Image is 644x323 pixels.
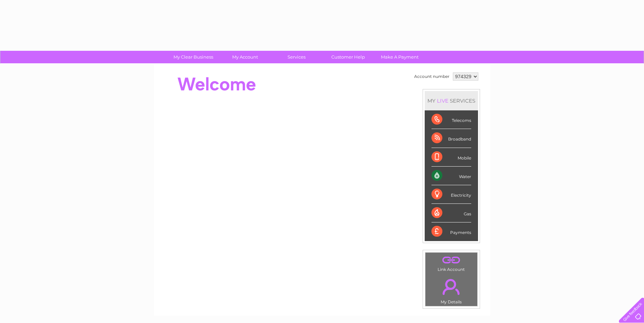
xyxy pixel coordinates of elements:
a: My Account [217,51,273,63]
div: Electricity [431,185,471,204]
a: Make A Payment [372,51,428,63]
div: Gas [431,204,471,222]
td: Account number [412,71,451,82]
td: Link Account [425,252,478,274]
div: Telecoms [431,110,471,129]
div: Mobile [431,148,471,167]
div: Broadband [431,129,471,148]
a: Customer Help [320,51,376,63]
a: My Clear Business [165,51,221,63]
div: Water [431,167,471,185]
td: My Details [425,273,478,306]
a: . [427,254,476,266]
div: MY SERVICES [425,91,478,110]
div: Payments [431,222,471,241]
a: Services [269,51,325,63]
div: LIVE [436,98,450,104]
a: . [427,275,476,299]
